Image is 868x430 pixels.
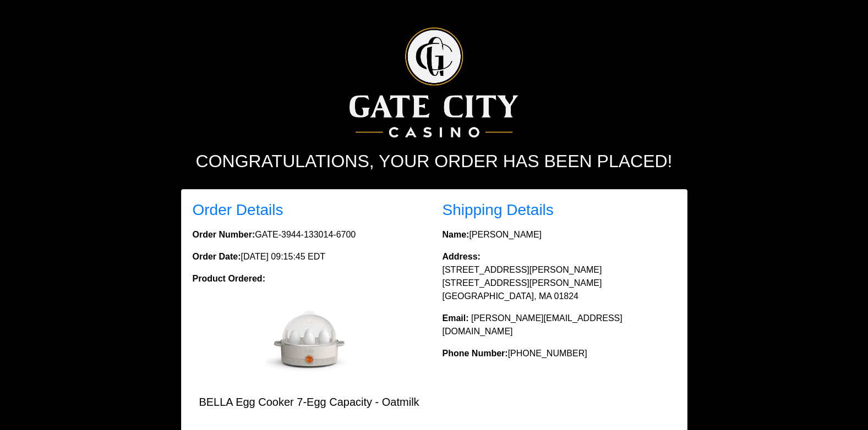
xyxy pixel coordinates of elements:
[193,395,426,409] h5: BELLA Egg Cooker 7-Egg Capacity - Oatmilk
[193,250,426,263] p: [DATE] 09:15:45 EDT
[443,230,470,239] strong: Name:
[443,349,508,358] strong: Phone Number:
[443,228,676,241] p: [PERSON_NAME]
[193,230,255,239] strong: Order Number:
[350,27,518,137] img: Logo
[193,252,241,261] strong: Order Date:
[193,201,426,219] h3: Order Details
[193,274,265,283] strong: Product Ordered:
[193,228,426,241] p: GATE-3944-133014-6700
[443,250,676,303] p: [STREET_ADDRESS][PERSON_NAME] [STREET_ADDRESS][PERSON_NAME] [GEOGRAPHIC_DATA], MA 01824
[443,252,481,261] strong: Address:
[265,299,353,387] img: BELLA Egg Cooker 7-Egg Capacity - Oatmilk
[443,313,469,323] strong: Email:
[443,312,676,338] p: [PERSON_NAME][EMAIL_ADDRESS][DOMAIN_NAME]
[443,201,676,219] h3: Shipping Details
[129,151,740,172] h2: Congratulations, your order has been placed!
[443,347,676,360] p: [PHONE_NUMBER]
